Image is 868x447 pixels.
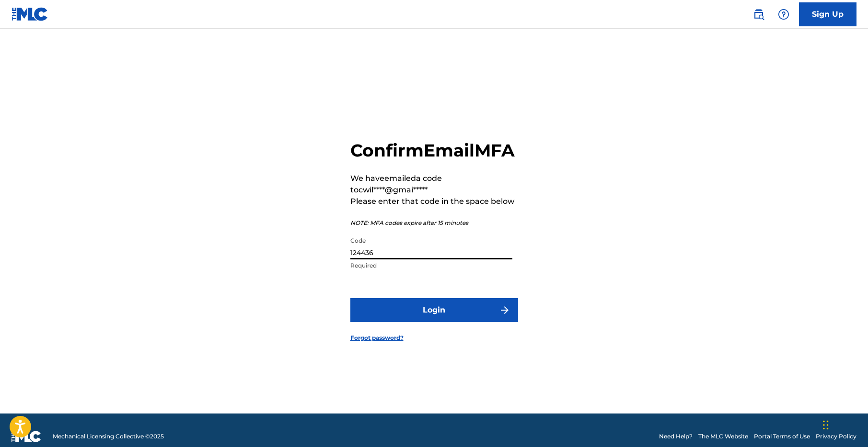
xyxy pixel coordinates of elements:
a: Portal Terms of Use [754,432,810,441]
span: Mechanical Licensing Collective © 2025 [53,432,164,441]
p: Please enter that code in the space below [350,196,518,207]
a: Privacy Policy [816,432,856,441]
iframe: Chat Widget [820,401,868,447]
a: Public Search [749,5,768,24]
img: logo [12,431,41,442]
img: f7272a7cc735f4ea7f67.svg [499,304,510,316]
img: MLC Logo [12,7,48,21]
a: Sign Up [799,2,856,26]
div: Drag [823,411,829,439]
button: Login [350,298,518,322]
img: search [753,9,764,20]
a: Need Help? [659,432,693,441]
p: NOTE: MFA codes expire after 15 minutes [350,219,518,227]
h2: Confirm Email MFA [350,140,518,161]
img: help [778,9,789,20]
p: Required [350,261,512,270]
div: Help [774,5,793,24]
a: The MLC Website [698,432,748,441]
a: Forgot password? [350,334,404,342]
